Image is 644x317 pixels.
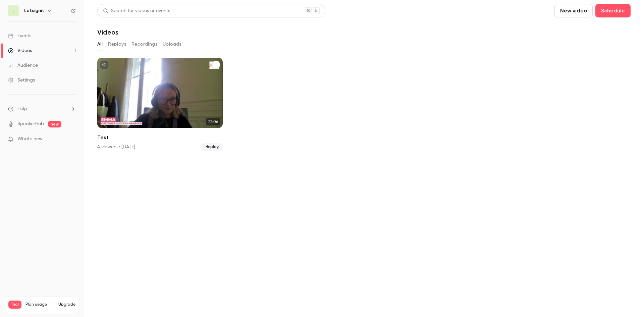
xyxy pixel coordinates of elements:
button: Recordings [131,39,157,50]
span: What's new [17,136,43,143]
span: Trial [8,301,21,309]
div: Audience [8,62,38,69]
button: Uploads [163,39,181,50]
span: Replay [202,143,223,151]
li: help-dropdown-opener [8,105,76,112]
div: Videos [8,47,32,54]
button: unpublished [100,60,109,69]
h6: Letsignit [24,7,44,14]
div: Events [8,33,31,39]
span: new [48,121,61,127]
span: L [12,7,15,14]
button: Schedule [595,4,631,17]
ul: Videos [97,58,631,151]
li: Test [97,58,223,151]
span: 22:06 [206,118,220,125]
button: New video [554,4,593,17]
div: 4 viewers • [DATE] [97,144,135,150]
a: SpeakerHub [17,120,44,127]
h2: Test [97,134,223,142]
h1: Videos [97,28,118,36]
a: 22:06Test4 viewers • [DATE]Replay [97,58,223,151]
button: Upgrade [58,302,75,307]
button: Replays [108,39,126,50]
span: Plan usage [25,302,54,307]
div: Search for videos or events [103,7,170,14]
section: Videos [97,4,631,313]
div: Settings [8,77,35,84]
button: All [97,39,103,50]
span: Help [17,105,27,112]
